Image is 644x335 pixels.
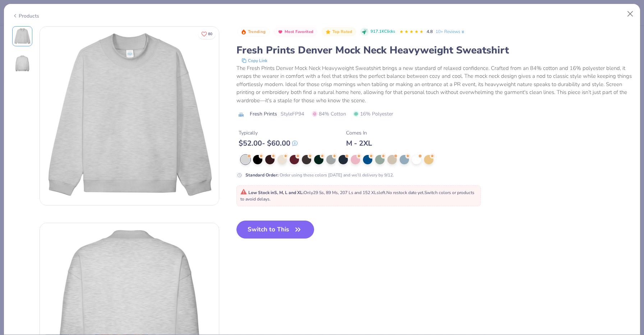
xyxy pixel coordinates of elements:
[239,57,270,64] button: copy to clipboard
[274,27,317,37] button: Badge Button
[236,112,246,117] img: brand logo
[346,129,372,137] div: Comes In
[236,64,632,105] div: The Fresh Prints Denver Mock Neck Heavyweight Sweatshirt brings a new standard of relaxed confide...
[325,29,331,35] img: Top Rated sort
[239,139,298,148] div: $ 52.00 - $ 60.00
[14,28,31,45] img: Front
[14,55,31,72] img: Back
[332,30,353,34] span: Top Rated
[386,190,424,195] span: No restock date yet.
[198,29,216,39] button: Like
[245,172,394,178] div: Order using these colors [DATE] and we’ll delivery by 9/12.
[240,190,474,202] span: Only 29 Ss, 89 Ms, 207 Ls and 152 XLs left. Switch colors or products to avoid delays.
[371,29,395,35] span: 917.1K Clicks
[236,43,632,57] div: Fresh Prints Denver Mock Neck Heavyweight Sweatshirt
[241,29,247,35] img: Trending sort
[248,190,304,195] strong: Low Stock in S, M, L and XL :
[436,28,465,35] a: 10+ Reviews
[245,172,279,178] strong: Standard Order :
[40,27,219,205] img: Front
[236,221,314,239] button: Switch to This
[250,110,277,118] span: Fresh Prints
[277,29,283,35] img: Most Favorited sort
[427,29,433,34] span: 4.8
[237,27,270,37] button: Badge Button
[322,27,356,37] button: Badge Button
[248,30,266,34] span: Trending
[285,30,313,34] span: Most Favorited
[624,7,637,21] button: Close
[312,110,346,118] span: 84% Cotton
[353,110,393,118] span: 16% Polyester
[208,32,212,36] span: 80
[281,110,304,118] span: Style FP94
[12,12,39,20] div: Products
[239,129,298,137] div: Typically
[399,26,424,38] div: 4.8 Stars
[346,139,372,148] div: M - 2XL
